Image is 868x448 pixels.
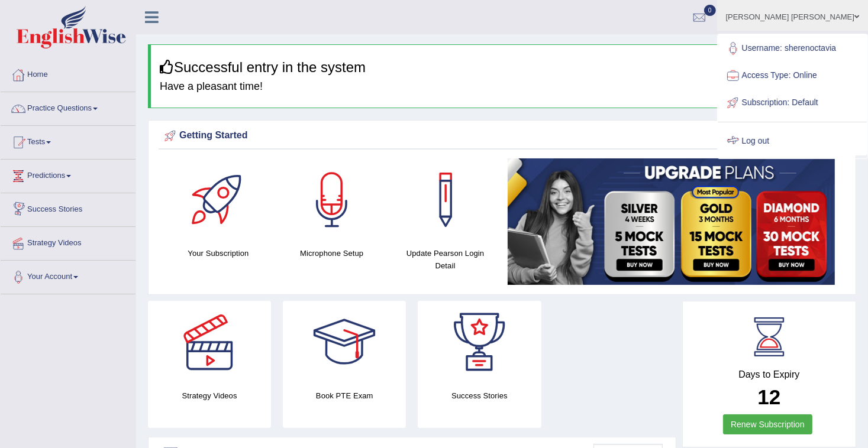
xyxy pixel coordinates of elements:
h4: Update Pearson Login Detail [395,247,496,272]
img: small5.jpg [508,158,835,285]
a: Strategy Videos [1,227,135,257]
h3: Successful entry in the system [160,60,847,75]
b: 12 [757,385,780,408]
h4: Have a pleasant time! [160,81,847,93]
a: Renew Subscription [723,414,812,434]
a: Log out [718,128,867,155]
a: Your Account [1,261,135,290]
h4: Microphone Setup [281,247,383,259]
div: Getting Started [162,127,843,145]
span: 0 [704,5,716,16]
a: Access Type: Online [718,62,867,89]
h4: Your Subscription [167,247,269,259]
h4: Days to Expiry [696,369,843,380]
a: Subscription: Default [718,89,867,116]
h4: Strategy Videos [148,389,271,402]
a: Success Stories [1,193,135,223]
a: Tests [1,126,135,155]
a: Home [1,59,135,88]
h4: Book PTE Exam [283,389,406,402]
a: Username: sherenoctavia [718,35,867,62]
a: Practice Questions [1,92,135,122]
h4: Success Stories [418,389,541,402]
a: Predictions [1,160,135,189]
